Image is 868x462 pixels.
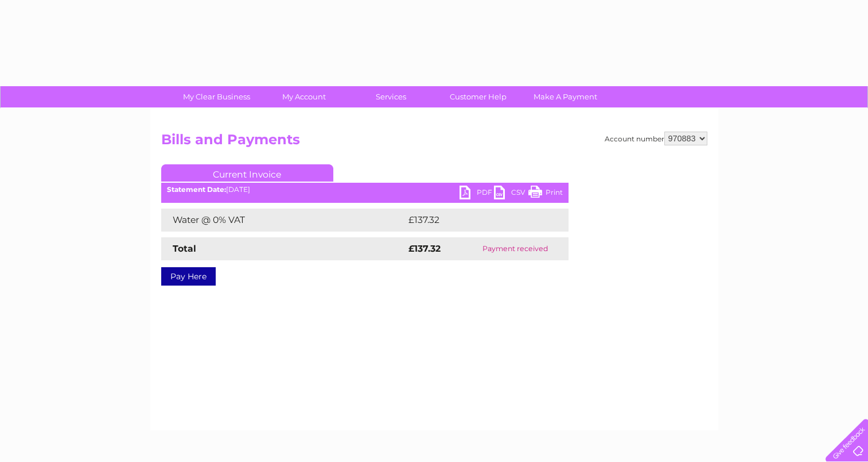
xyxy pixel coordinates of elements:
a: Customer Help [431,86,526,107]
div: [DATE] [161,186,569,194]
b: Statement Date: [167,185,226,194]
strong: £137.32 [408,243,441,254]
a: Pay Here [161,267,216,286]
a: My Account [256,86,351,107]
td: £137.32 [406,209,547,232]
td: Water @ 0% VAT [161,209,406,232]
a: CSV [494,186,528,202]
a: My Clear Business [169,86,264,107]
a: Services [344,86,438,107]
a: Make A Payment [518,86,613,107]
strong: Total [173,243,196,254]
a: Current Invoice [161,164,333,182]
a: PDF [460,186,494,202]
div: Account number [605,132,707,145]
h2: Bills and Payments [161,132,707,153]
a: Print [528,186,563,202]
td: Payment received [462,237,568,260]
